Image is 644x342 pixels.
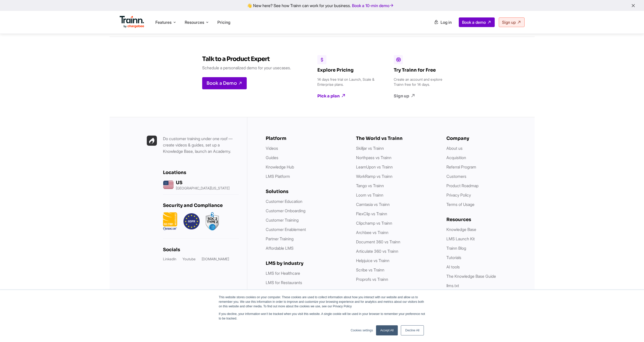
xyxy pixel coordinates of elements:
a: Northpass vs Trainn [356,155,391,160]
a: Skilljar vs Trainn [356,146,384,151]
a: Book a 10-min demo [351,2,395,9]
p: If you decline, your information won’t be tracked when you visit this website. A single cookie wi... [219,312,425,321]
span: Resources [185,19,204,25]
a: Acquisition [446,155,466,160]
h3: Talk to a Product Expert [202,55,291,63]
a: Camtasia vs Trainn [356,202,390,207]
a: Customers [446,174,466,179]
a: Loom vs Trainn [356,193,383,198]
p: Schedule a personalized demo for your usecases. [202,65,291,71]
span: Features [155,19,172,25]
a: Knowledge Base [446,227,476,232]
div: Solutions [266,189,346,194]
a: About us [446,146,463,151]
a: Archbee vs Trainn [356,230,388,235]
a: AI tools [446,264,460,269]
a: WorkRamp vs Trainn [356,174,392,179]
img: Trainn Logo [120,16,144,28]
a: Youtube [182,256,196,262]
a: LMS for Healthcare [266,271,300,276]
h3: Try Trainn for Free [394,67,452,73]
div: Socials [163,247,239,252]
div: Security and Compliance [163,203,239,208]
div: US [176,180,230,185]
img: soc2 [206,212,219,230]
h3: Explore Pricing [317,67,376,73]
a: llms.txt [446,283,459,288]
span: Log in [441,20,452,25]
a: Sign up [499,17,525,27]
img: Trainn | everything under one roof [147,136,157,146]
a: Log in [431,18,455,27]
a: Clipchamp vs Trainn [356,221,392,226]
a: Affordable LMS [266,246,294,251]
a: Book a demo [459,17,495,27]
a: Decline All [401,325,424,335]
a: Customer Enablement [266,227,306,232]
a: Guides [266,155,278,160]
p: Do customer training under one roof — create videos & guides, set up a Knowledge Base, launch an ... [163,136,239,155]
img: ISO [163,212,177,230]
a: Proprofs vs Trainn [356,277,388,282]
a: Product Roadmap [446,183,479,188]
a: Knowledge Hub [266,164,294,169]
p: 14 days free trial on Launch, Scale & Enterprise plans. [317,77,376,87]
div: The World vs Trainn [356,136,436,141]
a: Customer Onboarding [266,208,305,213]
a: Partner Training [266,236,294,241]
p: [GEOGRAPHIC_DATA][US_STATE] [176,186,230,190]
a: LMS for Restaurants [266,280,302,285]
a: Tango vs Trainn [356,183,384,188]
a: LinkedIn [163,256,176,262]
a: LMS Launch Kit [446,236,475,241]
a: Trainn Blog [446,246,466,251]
div: Company [446,136,527,141]
div: 👋 New here? See how Trainn can work for your business. [3,3,641,8]
div: Resources [446,217,527,222]
img: GDPR.png [183,212,200,230]
a: Privacy Policy [446,193,471,198]
img: us headquarters [163,179,174,190]
a: Pricing [217,20,230,25]
a: FlexClip vs Trainn [356,211,387,216]
a: Scribe vs Trainn [356,267,384,272]
a: Accept All [376,325,398,335]
a: Terms of Usage [446,202,474,207]
a: Referral Program [446,164,476,169]
a: Articulate 360 vs Trainn [356,249,398,254]
a: Videos [266,146,278,151]
div: Platform [266,136,346,141]
a: Customer Education [266,199,302,204]
a: Cookies settings [351,328,373,333]
a: Customer Training [266,218,299,223]
a: Pick a plan [317,93,376,99]
div: Locations [163,170,239,175]
p: This website stores cookies on your computer. These cookies are used to collect information about... [219,295,425,309]
a: LMS Platform [266,174,290,179]
a: Tutorials [446,255,461,260]
span: Sign up [502,20,516,25]
a: Helpjuice vs Trainn [356,258,389,263]
a: Sign up [394,93,452,99]
div: LMS by industry [266,261,346,266]
span: Book a demo [462,20,486,25]
a: Book a Demo [202,77,247,89]
a: Document 360 vs Trainn [356,239,400,244]
a: LearnUpon vs Trainn [356,164,393,169]
p: Create an account and explore Trainn free for 14 days. [394,77,452,87]
a: [DOMAIN_NAME] [202,256,229,262]
a: The Knowledge Base Guide [446,274,496,279]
